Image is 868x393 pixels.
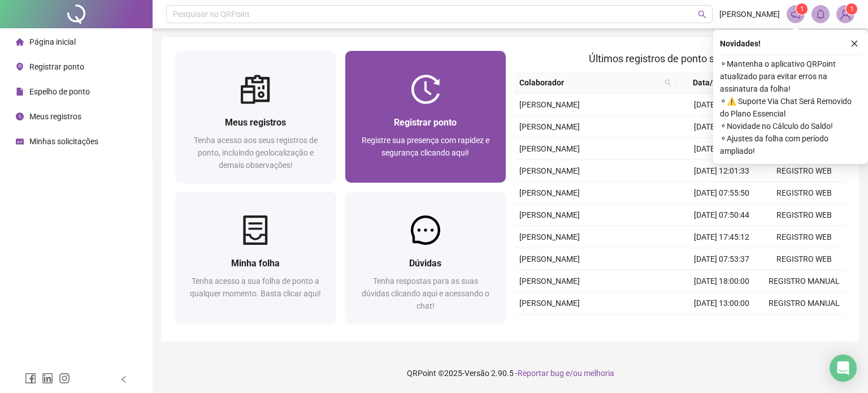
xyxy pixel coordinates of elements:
span: Espelho de ponto [29,87,90,96]
span: Tenha acesso a sua folha de ponto a qualquer momento. Basta clicar aqui! [190,277,321,298]
span: [PERSON_NAME] [519,188,580,197]
span: [PERSON_NAME] [719,8,780,20]
span: [PERSON_NAME] [519,277,580,286]
span: Meus registros [29,112,81,121]
span: Tenha acesso aos seus registros de ponto, incluindo geolocalização e demais observações! [194,136,318,170]
span: Minhas solicitações [29,137,98,146]
th: Data/Hora [676,72,756,94]
span: Registre sua presença com rapidez e segurança clicando aqui! [362,136,489,157]
span: Página inicial [29,37,76,46]
td: [DATE] 16:00:03 [680,116,763,138]
a: DúvidasTenha respostas para as suas dúvidas clicando aqui e acessando o chat! [345,192,506,323]
span: left [120,375,128,383]
span: notification [791,9,801,19]
span: 1 [850,5,854,13]
td: REGISTRO WEB [763,248,845,270]
span: Dúvidas [409,258,441,269]
span: environment [16,63,24,71]
span: [PERSON_NAME] [519,254,580,264]
td: REGISTRO MANUAL [763,314,845,336]
footer: QRPoint © 2025 - 2.90.5 - [153,353,868,393]
td: [DATE] 07:55:50 [680,182,763,204]
span: [PERSON_NAME] [519,166,580,175]
span: [PERSON_NAME] [519,100,580,109]
sup: 1 [796,3,808,15]
span: [PERSON_NAME] [519,122,580,131]
span: Meus registros [225,117,286,128]
span: Tenha respostas para as suas dúvidas clicando aqui e acessando o chat! [362,277,489,310]
span: Últimos registros de ponto sincronizados [589,53,771,64]
span: close [850,40,858,47]
td: [DATE] 07:53:37 [680,248,763,270]
td: REGISTRO WEB [763,182,845,204]
td: REGISTRO WEB [763,160,845,182]
a: Minha folhaTenha acesso a sua folha de ponto a qualquer momento. Basta clicar aqui! [175,192,336,323]
span: ⚬ ⚠️ Suporte Via Chat Será Removido do Plano Essencial [720,95,861,120]
span: schedule [16,137,24,145]
a: Meus registrosTenha acesso aos seus registros de ponto, incluindo geolocalização e demais observa... [175,51,336,183]
span: Versão [465,369,489,378]
a: Registrar pontoRegistre sua presença com rapidez e segurança clicando aqui! [345,51,506,183]
span: Registrar ponto [394,117,457,128]
td: REGISTRO WEB [763,226,845,248]
td: [DATE] 17:45:12 [680,226,763,248]
td: [DATE] 07:59:40 [680,94,763,116]
span: 1 [800,5,804,13]
span: search [665,79,671,86]
span: search [662,74,674,91]
span: Reportar bug e/ou melhoria [518,369,614,378]
td: REGISTRO MANUAL [763,270,845,292]
span: facebook [25,373,36,384]
span: ⚬ Novidade no Cálculo do Saldo! [720,120,861,132]
td: [DATE] 07:50:44 [680,204,763,226]
span: [PERSON_NAME] [519,144,580,153]
span: bell [815,9,826,19]
span: Data/Hora [680,76,743,89]
span: file [16,88,24,96]
span: [PERSON_NAME] [519,210,580,219]
span: Registrar ponto [29,62,84,71]
td: REGISTRO WEB [763,204,845,226]
img: 89277 [837,6,854,23]
td: [DATE] 12:00:00 [680,314,763,336]
span: [PERSON_NAME] [519,299,580,308]
td: [DATE] 12:01:33 [680,160,763,182]
span: search [698,10,706,19]
span: clock-circle [16,113,24,120]
span: ⚬ Ajustes da folha com período ampliado! [720,132,861,157]
div: Open Intercom Messenger [830,355,857,382]
sup: Atualize o seu contato no menu Meus Dados [846,3,857,15]
td: [DATE] 12:01:52 [680,138,763,160]
span: Colaborador [519,76,660,89]
span: home [16,38,24,46]
span: instagram [59,373,70,384]
span: [PERSON_NAME] [519,232,580,241]
span: linkedin [42,373,53,384]
span: ⚬ Mantenha o aplicativo QRPoint atualizado para evitar erros na assinatura da folha! [720,58,861,95]
td: REGISTRO MANUAL [763,292,845,314]
span: Novidades ! [720,37,761,50]
span: Minha folha [231,258,280,269]
td: [DATE] 18:00:00 [680,270,763,292]
td: [DATE] 13:00:00 [680,292,763,314]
